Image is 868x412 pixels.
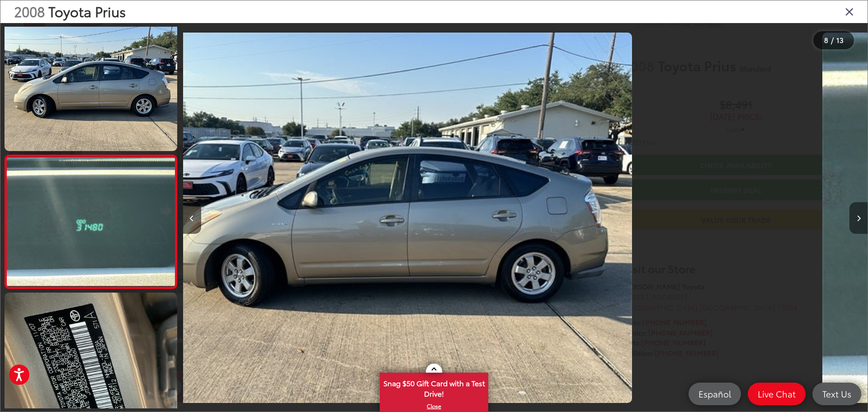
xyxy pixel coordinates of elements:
[753,388,800,399] span: Live Chat
[138,33,632,403] img: 2008 Toyota Prius Standard
[689,383,741,405] a: Español
[183,202,201,234] button: Previous image
[830,37,835,43] span: /
[818,388,856,399] span: Text Us
[48,1,126,21] span: Toyota Prius
[748,383,806,405] a: Live Chat
[849,202,868,234] button: Next image
[5,157,176,286] img: 2008 Toyota Prius Standard
[845,5,854,17] i: Close gallery
[381,374,487,401] span: Snag $50 Gift Card with a Test Drive!
[694,388,736,399] span: Español
[3,20,179,152] img: 2008 Toyota Prius Standard
[14,1,45,21] span: 2008
[812,383,861,405] a: Text Us
[836,35,844,45] span: 13
[42,33,727,403] div: 2008 Toyota Prius Standard 6
[824,35,828,45] span: 8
